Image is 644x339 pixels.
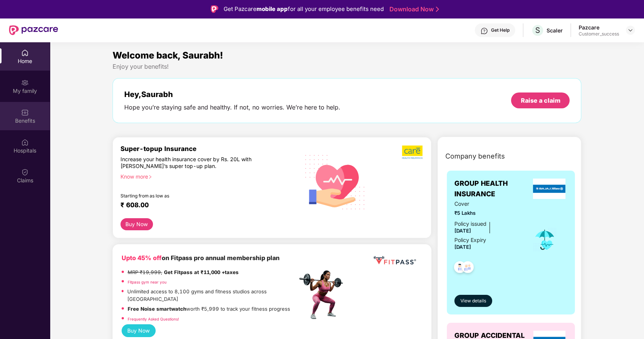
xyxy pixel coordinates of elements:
div: Increase your health insurance cover by Rs. 20L with [PERSON_NAME]’s super top-up plan. [120,156,265,170]
div: Enjoy your benefits! [113,63,582,71]
div: Starting from as low as [120,193,265,198]
img: svg+xml;base64,PHN2ZyBpZD0iSG9tZSIgeG1sbnM9Imh0dHA6Ly93d3cudzMub3JnLzIwMDAvc3ZnIiB3aWR0aD0iMjAiIG... [21,49,29,57]
div: Customer_success [579,31,619,37]
strong: mobile app [256,5,288,12]
span: View details [460,297,486,305]
img: icon [533,227,557,252]
a: Fitpass gym near you [128,280,167,284]
img: svg+xml;base64,PHN2ZyB4bWxucz0iaHR0cDovL3d3dy53My5vcmcvMjAwMC9zdmciIHhtbG5zOnhsaW5rPSJodHRwOi8vd3... [299,145,371,218]
span: right [148,175,152,179]
span: Welcome back, Saurabh! [113,50,223,61]
img: svg+xml;base64,PHN2ZyB4bWxucz0iaHR0cDovL3d3dy53My5vcmcvMjAwMC9zdmciIHdpZHRoPSI0OC45NDMiIGhlaWdodD... [451,259,469,277]
strong: Free Noise smartwatch [128,306,186,312]
div: ₹ 608.00 [120,201,290,210]
img: svg+xml;base64,PHN2ZyBpZD0iRHJvcGRvd24tMzJ4MzIiIHhtbG5zPSJodHRwOi8vd3d3LnczLm9yZy8yMDAwL3N2ZyIgd2... [627,27,633,33]
span: [DATE] [454,244,471,250]
div: Know more [120,173,293,179]
span: Cover [454,200,522,208]
button: Buy Now [120,218,153,230]
div: Pazcare [579,24,619,31]
div: Get Help [491,27,510,33]
img: b5dec4f62d2307b9de63beb79f102df3.png [402,145,423,159]
b: Upto 45% off [122,254,162,262]
img: fppp.png [372,253,417,267]
div: Hey, Saurabh [124,90,340,99]
span: ₹5 Lakhs [454,209,522,217]
img: Logo [211,5,218,13]
p: Unlimited access to 8,100 gyms and fitness studios across [GEOGRAPHIC_DATA] [127,288,297,303]
img: New Pazcare Logo [9,25,58,35]
img: svg+xml;base64,PHN2ZyB3aWR0aD0iMjAiIGhlaWdodD0iMjAiIHZpZXdCb3g9IjAgMCAyMCAyMCIgZmlsbD0ibm9uZSIgeG... [21,79,29,86]
span: Company benefits [445,151,505,162]
div: Scaler [547,27,563,34]
div: Raise a claim [520,96,560,105]
del: MRP ₹19,999, [128,269,162,275]
button: View details [454,295,492,307]
img: svg+xml;base64,PHN2ZyBpZD0iSG9zcGl0YWxzIiB4bWxucz0iaHR0cDovL3d3dy53My5vcmcvMjAwMC9zdmciIHdpZHRoPS... [21,139,29,146]
p: worth ₹5,999 to track your fitness progress [128,305,290,313]
div: Policy issued [454,220,486,228]
img: Stroke [436,5,439,13]
span: S [535,26,540,35]
div: Hope you’re staying safe and healthy. If not, no worries. We’re here to help. [124,103,340,111]
img: svg+xml;base64,PHN2ZyB4bWxucz0iaHR0cDovL3d3dy53My5vcmcvMjAwMC9zdmciIHdpZHRoPSI0OC45NDMiIGhlaWdodD... [459,259,477,277]
img: svg+xml;base64,PHN2ZyBpZD0iSGVscC0zMngzMiIgeG1sbnM9Imh0dHA6Ly93d3cudzMub3JnLzIwMDAvc3ZnIiB3aWR0aD... [480,27,488,35]
span: GROUP HEALTH INSURANCE [454,178,531,200]
strong: Get Fitpass at ₹11,000 +taxes [164,269,239,275]
a: Frequently Asked Questions! [128,317,179,321]
div: Get Pazcare for all your employee benefits need [224,5,384,14]
a: Download Now [389,5,437,13]
div: Super-topup Insurance [120,145,297,153]
img: insurerLogo [533,179,565,199]
img: svg+xml;base64,PHN2ZyBpZD0iQmVuZWZpdHMiIHhtbG5zPSJodHRwOi8vd3d3LnczLm9yZy8yMDAwL3N2ZyIgd2lkdGg9Ij... [21,109,29,116]
img: svg+xml;base64,PHN2ZyBpZD0iQ2xhaW0iIHhtbG5zPSJodHRwOi8vd3d3LnczLm9yZy8yMDAwL3N2ZyIgd2lkdGg9IjIwIi... [21,168,29,176]
b: on Fitpass pro annual membership plan [122,254,280,262]
div: Policy Expiry [454,236,486,244]
button: Buy Now [122,324,156,337]
span: [DATE] [454,228,471,234]
img: fpp.png [297,268,350,321]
